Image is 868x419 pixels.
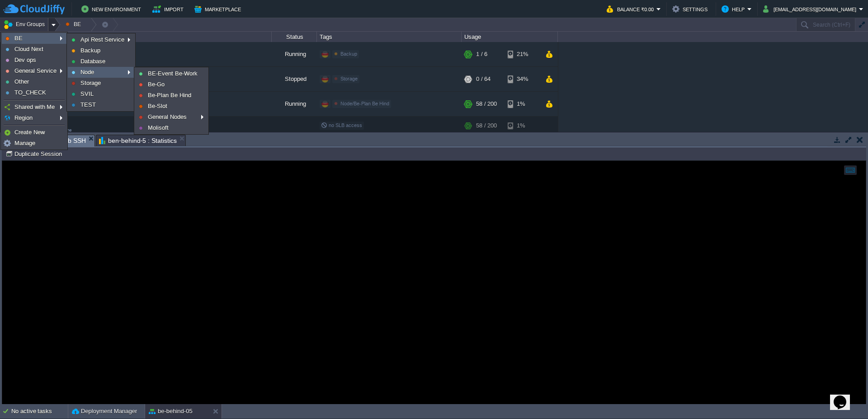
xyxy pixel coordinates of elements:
[340,76,358,81] span: Storage
[476,67,491,91] div: 0 / 64
[136,90,207,100] a: Be-Plan Be Hind
[2,127,66,137] a: Create New
[476,42,487,66] div: 1 / 6
[136,112,207,122] a: General Nodes
[14,78,29,85] span: Other
[672,4,710,14] button: Settings
[148,81,165,88] span: Be-Go
[80,69,94,75] span: Node
[80,47,100,54] span: Backup
[68,35,134,45] a: Api Rest Service
[317,32,461,42] div: Tags
[2,88,66,98] a: TO_CHECK
[80,36,124,43] span: Api Rest Service
[80,80,101,86] span: Storage
[5,150,65,158] button: Duplicate Session
[14,46,43,52] span: Cloud Next
[194,4,244,14] button: Marketplace
[148,113,187,120] span: General Nodes
[1,32,271,42] div: Name
[14,89,46,96] span: TO_CHECK
[2,55,66,65] a: Dev ops
[272,32,316,42] div: Status
[2,66,66,76] a: General Service
[476,92,497,116] div: 58 / 200
[14,56,36,63] span: Dev ops
[148,124,169,131] span: Molisoft
[68,100,134,110] a: TEST
[3,18,48,31] button: Env Groups
[462,32,557,42] div: Usage
[2,113,66,123] a: Region
[340,51,357,56] span: Backup
[272,92,317,116] div: Running
[99,135,177,146] span: ben-behind-5 : Statistics
[14,104,55,110] span: Shared with Me
[66,18,84,31] button: BE
[2,102,66,112] a: Shared with Me
[14,114,33,121] span: Region
[148,103,167,109] span: Be-Slot
[148,92,191,99] span: Be-Plan Be Hind
[68,46,134,56] a: Backup
[508,92,537,116] div: 1%
[68,78,134,88] a: Storage
[14,129,45,136] span: Create New
[508,42,537,66] div: 21%
[272,42,317,66] div: Running
[2,138,66,148] a: Manage
[321,122,362,128] span: no SLB access
[11,404,68,419] div: No active tasks
[68,56,134,66] a: Database
[148,70,198,77] span: BE-Event Be-Work
[68,67,134,77] a: Node
[476,117,497,135] div: 58 / 200
[80,58,105,65] span: Database
[149,407,193,416] button: be-behind-05
[136,80,207,89] a: Be-Go
[508,67,537,91] div: 34%
[136,69,207,79] a: BE-Event Be-Work
[14,140,35,146] span: Manage
[80,90,94,97] span: SVIL
[2,33,66,43] a: BE
[72,407,137,416] button: Deployment Manager
[763,4,859,14] button: [EMAIL_ADDRESS][DOMAIN_NAME]
[340,101,389,106] span: Node/Be-Plan Be Hind
[136,101,207,111] a: Be-Slot
[722,4,747,14] button: Help
[81,4,144,14] button: New Environment
[508,117,537,135] div: 1%
[14,67,57,74] span: General Service
[14,35,23,42] span: BE
[2,77,66,87] a: Other
[830,383,859,410] iframe: chat widget
[3,4,65,15] img: CloudJiffy
[136,123,207,133] a: Molisoft
[272,67,317,91] div: Stopped
[80,101,96,108] span: TEST
[152,4,186,14] button: Import
[607,4,656,14] button: Balance ₹0.00
[68,89,134,99] a: SVIL
[2,44,66,54] a: Cloud Next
